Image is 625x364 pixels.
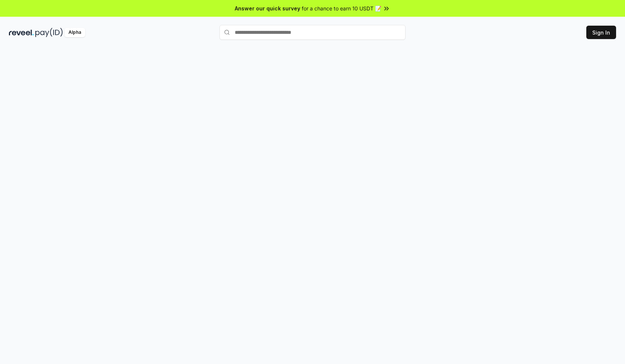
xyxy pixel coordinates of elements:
[64,28,85,37] div: Alpha
[235,4,300,12] span: Answer our quick survey
[586,26,616,39] button: Sign In
[9,28,34,37] img: reveel_dark
[302,4,381,12] span: for a chance to earn 10 USDT 📝
[35,28,63,37] img: pay_id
